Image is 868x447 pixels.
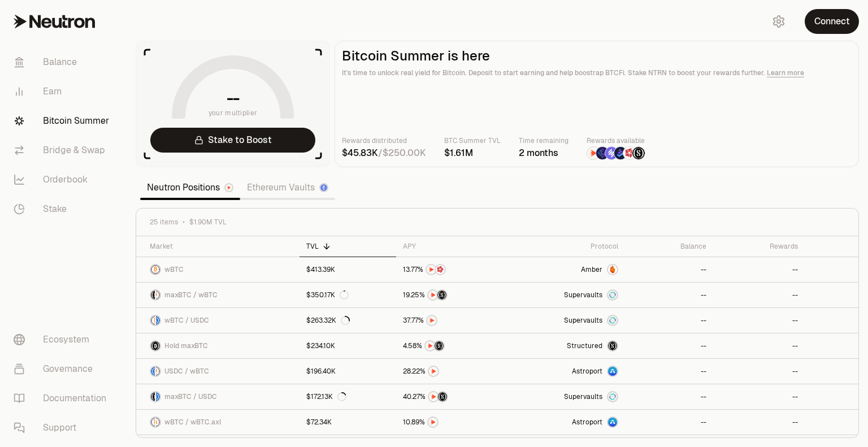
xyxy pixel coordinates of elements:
img: NTRN [426,341,435,350]
a: -- [625,308,713,333]
span: maxBTC / USDC [164,392,217,401]
img: NTRN [428,418,437,427]
p: Rewards distributed [342,135,426,146]
a: -- [625,257,713,282]
button: NTRN [403,366,503,377]
a: wBTC LogoUSDC LogowBTC / USDC [136,308,300,333]
span: wBTC [164,265,184,274]
a: maxBTC LogoHold maxBTC [136,333,300,358]
span: Structured [567,341,602,350]
img: NTRN [427,316,436,325]
a: Earn [5,77,122,106]
img: Supervaults [608,316,617,325]
img: NTRN [427,265,436,274]
a: $350.17K [300,283,396,307]
div: 2 months [519,146,568,160]
span: USDC / wBTC [164,367,209,376]
img: wBTC Logo [151,418,155,427]
a: NTRNMars Fragments [396,257,510,282]
a: USDC LogowBTC LogoUSDC / wBTC [136,359,300,384]
div: $350.17K [306,290,349,300]
a: NTRN [396,308,510,333]
a: Balance [5,47,122,77]
img: Solv Points [605,147,618,159]
a: Astroport [510,410,625,435]
a: maxBTC LogowBTC LogomaxBTC / wBTC [136,283,300,307]
p: Time remaining [519,135,568,146]
a: NTRN [396,410,510,435]
a: Bitcoin Summer [5,106,122,136]
h2: Bitcoin Summer is here [342,48,852,64]
a: SupervaultsSupervaults [510,308,625,333]
span: your multiplier [209,107,258,119]
span: Hold maxBTC [164,341,208,350]
span: Supervaults [564,316,602,325]
img: USDC Logo [156,316,160,325]
a: Stake to Boost [150,128,315,153]
img: Structured Points [632,147,645,159]
a: -- [713,333,805,358]
div: APY [403,242,503,251]
img: wBTC Logo [156,290,160,300]
a: wBTC LogowBTC [136,257,300,282]
a: -- [625,333,713,358]
a: $263.32K [300,308,396,333]
img: USDC Logo [151,367,155,376]
div: $72.34K [306,418,332,427]
img: USDC Logo [156,392,160,401]
span: $1.90M TVL [189,218,227,227]
a: NTRN [396,359,510,384]
img: Neutron Logo [225,184,232,191]
div: Protocol [517,242,618,251]
a: $196.40K [300,359,396,384]
a: -- [713,410,805,435]
button: NTRNMars Fragments [403,264,503,275]
img: Ethereum Logo [320,184,327,191]
img: wBTC Logo [151,316,155,325]
a: $172.13K [300,384,396,409]
p: It's time to unlock real yield for Bitcoin. Deposit to start earning and help boostrap BTCFi. Sta... [342,67,852,79]
a: NTRNStructured Points [396,333,510,358]
span: Amber [581,265,602,274]
h1: -- [227,89,240,107]
img: Mars Fragments [436,265,445,274]
a: Neutron Positions [140,176,240,199]
img: wBTC.axl Logo [156,418,160,427]
div: Rewards [720,242,798,251]
div: $234.10K [306,341,335,350]
span: Astroport [572,418,602,427]
div: / [342,146,426,160]
img: Structured Points [435,341,444,350]
img: Bedrock Diamonds [614,147,627,159]
a: Astroport [510,359,625,384]
img: maxBTC Logo [151,392,155,401]
p: BTC Summer TVL [444,135,501,146]
a: AmberAmber [510,257,625,282]
a: -- [713,308,805,333]
button: NTRN [403,315,503,326]
span: 25 items [150,218,178,227]
div: $413.39K [306,265,335,274]
a: -- [713,257,805,282]
a: maxBTC LogoUSDC LogomaxBTC / USDC [136,384,300,409]
a: -- [625,384,713,409]
img: wBTC Logo [156,367,160,376]
img: NTRN [429,367,438,376]
a: -- [713,384,805,409]
a: SupervaultsSupervaults [510,384,625,409]
div: $263.32K [306,316,350,325]
img: NTRN [587,147,600,159]
a: -- [713,283,805,307]
span: Astroport [572,367,602,376]
img: Supervaults [608,290,617,300]
a: NTRNStructured Points [396,384,510,409]
div: $172.13K [306,392,346,401]
div: Market [150,242,293,251]
a: $413.39K [300,257,396,282]
button: NTRNStructured Points [403,340,503,351]
button: NTRNStructured Points [403,289,503,301]
div: Balance [632,242,706,251]
a: StructuredmaxBTC [510,333,625,358]
a: Bridge & Swap [5,136,122,165]
div: $196.40K [306,367,336,376]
